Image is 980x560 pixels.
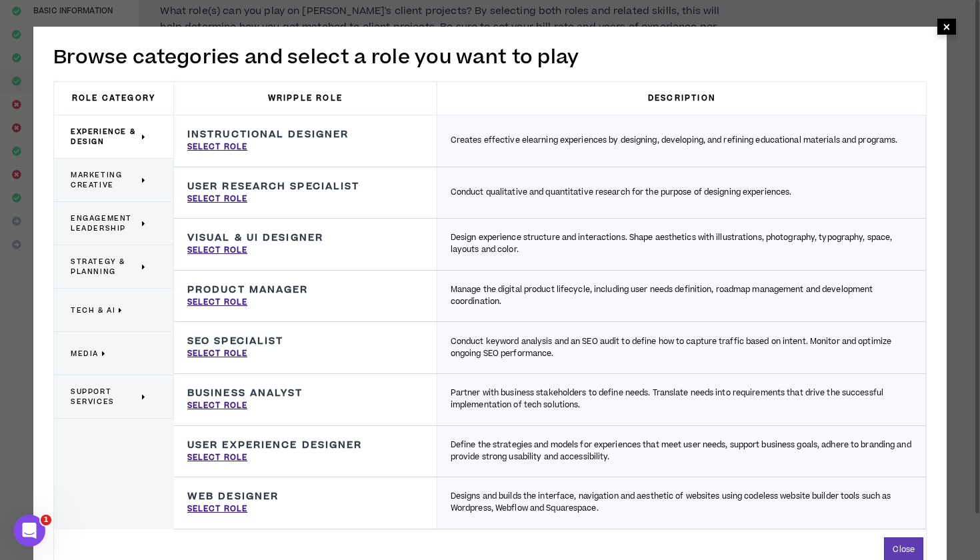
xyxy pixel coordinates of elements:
h3: Visual & UI Designer [187,232,323,244]
p: Designs and builds the interface, navigation and aesthetic of websites using codeless website bui... [451,491,912,515]
h3: Wripple Role [174,82,437,115]
p: Creates effective elearning experiences by designing, developing, and refining educational materi... [451,135,898,147]
h3: Web Designer [187,491,279,503]
h3: Product Manager [187,284,309,296]
p: Conduct qualitative and quantitative research for the purpose of designing experiences. [451,187,792,199]
h3: User Research Specialist [187,181,359,193]
iframe: Intercom live chat [13,515,45,547]
p: Define the strategies and models for experiences that meet user needs, support business goals, ad... [451,439,912,463]
h2: Browse categories and select a role you want to play [53,43,927,71]
p: Manage the digital product lifecycle, including user needs definition, roadmap management and dev... [451,284,912,308]
p: Partner with business stakeholders to define needs. Translate needs into requirements that drive ... [451,387,912,411]
p: Select Role [187,245,247,257]
p: Select Role [187,503,247,515]
p: Select Role [187,348,247,360]
h3: Description [437,82,926,115]
h3: SEO Specialist [187,335,283,347]
span: Media [71,349,99,359]
h3: Role Category [54,82,174,115]
span: Support Services [71,387,139,407]
h3: User Experience Designer [187,439,362,451]
span: Engagement Leadership [71,213,139,233]
p: Design experience structure and interactions. Shape aesthetics with illustrations, photography, t... [451,232,912,256]
h3: Instructional Designer [187,129,349,141]
span: Experience & Design [71,127,139,147]
h3: Business Analyst [187,387,303,399]
span: × [943,19,951,35]
p: Select Role [187,141,247,153]
span: Tech & AI [71,305,115,315]
p: Conduct keyword analysis and an SEO audit to define how to capture traffic based on intent. Monit... [451,336,912,360]
span: Strategy & Planning [71,257,139,277]
p: Select Role [187,452,247,464]
p: Select Role [187,297,247,309]
span: Marketing Creative [71,170,139,190]
p: Select Role [187,193,247,205]
p: Select Role [187,400,247,412]
span: 1 [41,515,51,525]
